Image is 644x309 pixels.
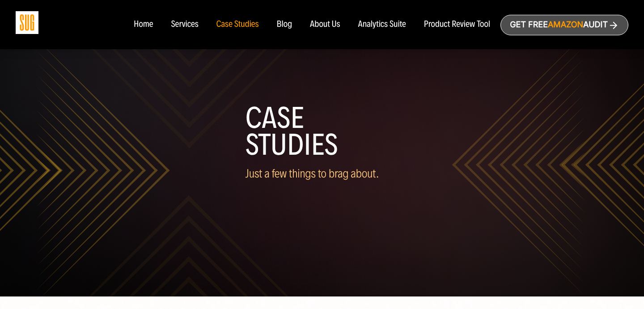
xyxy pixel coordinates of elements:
[134,20,153,30] a: Home
[246,105,399,158] h1: Case Studies
[310,20,340,30] a: About Us
[277,20,292,30] a: Blog
[358,20,406,30] a: Analytics Suite
[246,166,379,181] span: Just a few things to brag about.
[548,20,583,30] span: Amazon
[171,20,198,30] a: Services
[16,11,38,34] img: Sug
[424,20,490,30] a: Product Review Tool
[216,20,259,30] a: Case Studies
[500,15,628,35] a: Get freeAmazonAudit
